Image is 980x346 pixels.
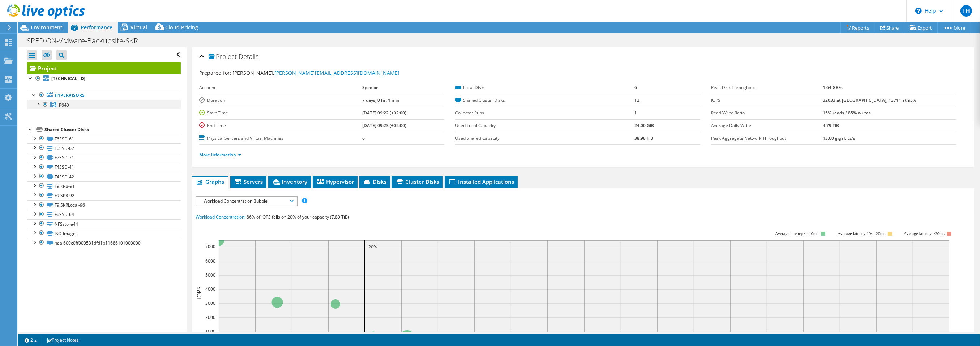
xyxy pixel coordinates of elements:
[711,135,823,142] label: Peak Aggregate Network Throughput
[823,97,916,103] b: 32033 at [GEOGRAPHIC_DATA], 13711 at 95%
[239,52,258,61] span: Details
[23,37,149,45] h1: SPEDION-VMware-Backupsite-SKR
[247,214,349,220] span: 86% of IOPS falls on 20% of your capacity (7.80 TiB)
[205,300,215,306] text: 3000
[274,69,399,76] a: [PERSON_NAME][EMAIL_ADDRESS][DOMAIN_NAME]
[199,97,362,104] label: Duration
[455,97,635,104] label: Shared Cluster Disks
[27,153,181,163] a: F7SSD-71
[27,229,181,238] a: ISO-Images
[960,5,972,17] span: TH
[199,122,362,129] label: End Time
[711,84,823,91] label: Peak Disk Throughput
[455,84,635,91] label: Local Disks
[27,134,181,143] a: F6SSD-61
[199,135,362,142] label: Physical Servers and Virtual Machines
[448,178,514,185] span: Installed Applications
[27,100,181,109] a: R640
[823,122,839,129] b: 4.79 TiB
[27,200,181,210] a: F9.SKRLocal-96
[205,286,215,292] text: 4000
[59,102,69,108] span: R640
[199,69,231,76] label: Prepared for:
[775,231,818,236] tspan: Average latency <=10ms
[711,122,823,129] label: Average Daily Write
[455,122,635,129] label: Used Local Capacity
[634,122,654,129] b: 24.00 GiB
[196,214,245,220] span: Workload Concentration:
[27,74,181,83] a: [TECHNICAL_ID]
[205,258,215,264] text: 6000
[316,178,354,185] span: Hypervisor
[42,336,84,345] a: Project Notes
[209,53,237,60] span: Project
[363,178,386,185] span: Disks
[199,84,362,91] label: Account
[711,109,823,117] label: Read/Write Ratio
[200,197,293,206] span: Workload Concentration Bubble
[195,286,203,299] text: IOPS
[823,135,855,141] b: 13.60 gigabits/s
[362,85,379,91] b: Spedion
[272,178,307,185] span: Inventory
[362,97,399,103] b: 7 days, 0 hr, 1 min
[27,163,181,172] a: F4SSD-41
[937,22,971,33] a: More
[199,109,362,117] label: Start Time
[27,238,181,247] a: naa.600c0ff000531dfd1b11686101000000
[27,62,181,74] a: Project
[455,135,635,142] label: Used Shared Capacity
[51,75,85,82] b: [TECHNICAL_ID]
[875,22,904,33] a: Share
[27,219,181,229] a: NFSstore44
[199,152,241,158] a: More Information
[455,109,635,117] label: Collector Runs
[165,24,198,31] span: Cloud Pricing
[130,24,147,31] span: Virtual
[205,272,215,278] text: 5000
[634,97,639,103] b: 12
[904,231,945,236] text: Average latency >20ms
[20,336,42,345] a: 2
[196,178,224,185] span: Graphs
[27,143,181,153] a: F6SSD-62
[205,328,215,334] text: 1000
[27,191,181,200] a: F9.SKR-92
[362,122,406,129] b: [DATE] 09:23 (+02:00)
[634,135,653,141] b: 38.98 TiB
[711,97,823,104] label: IOPS
[27,210,181,219] a: F6SSD-64
[840,22,875,33] a: Reports
[205,314,215,320] text: 2000
[823,85,843,91] b: 1.64 GB/s
[634,110,637,116] b: 1
[368,244,377,250] text: 20%
[634,85,637,91] b: 6
[44,125,181,134] div: Shared Cluster Disks
[27,181,181,191] a: F9.KRB-91
[915,8,922,14] svg: \n
[31,24,63,31] span: Environment
[234,178,263,185] span: Servers
[205,243,215,250] text: 7000
[362,135,365,141] b: 6
[904,22,938,33] a: Export
[838,231,885,236] tspan: Average latency 10<=20ms
[232,69,399,76] span: [PERSON_NAME],
[395,178,439,185] span: Cluster Disks
[823,110,871,116] b: 15% reads / 85% writes
[81,24,112,31] span: Performance
[362,110,406,116] b: [DATE] 09:22 (+02:00)
[27,172,181,181] a: F4SSD-42
[27,91,181,100] a: Hypervisors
